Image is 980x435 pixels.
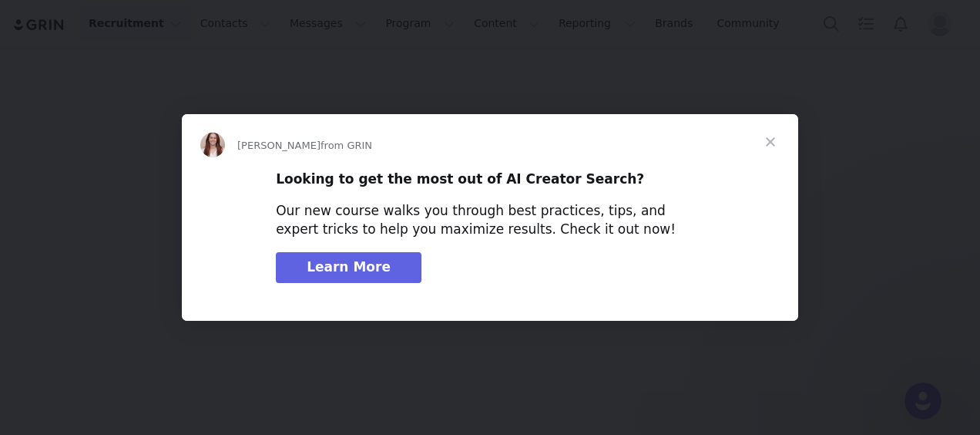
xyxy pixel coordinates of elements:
span: from GRIN [321,140,372,151]
span: Learn More [307,259,391,275]
b: Looking to get the most out of AI Creator Search? [276,171,644,187]
img: Profile image for Emily [200,133,225,157]
span: Close [743,114,798,170]
div: Our new course walks you through best practices, tips, and expert tricks to help you maximize res... [276,202,704,239]
a: Learn More [276,252,421,283]
span: [PERSON_NAME] [237,140,321,151]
